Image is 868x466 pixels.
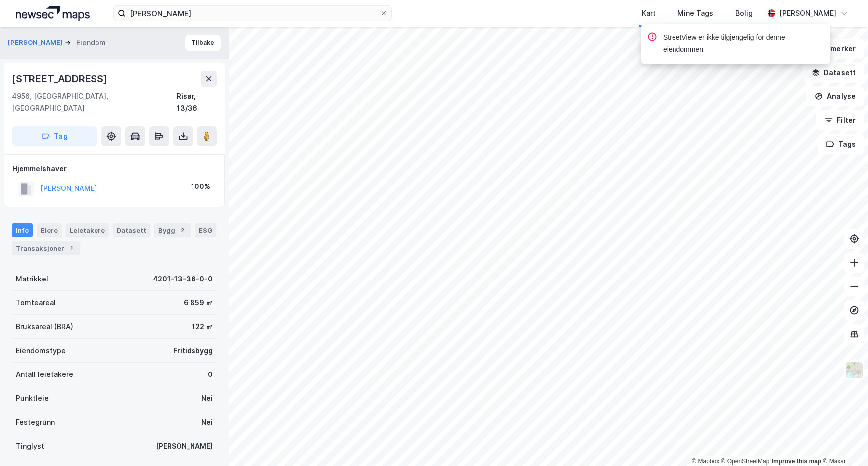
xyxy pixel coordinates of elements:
[66,223,109,237] div: Leietakere
[818,418,868,466] div: Kontrollprogram for chat
[66,243,76,253] div: 1
[642,7,656,19] div: Kart
[677,7,713,19] div: Mine Tags
[12,241,80,255] div: Transaksjoner
[192,321,213,333] div: 122 ㎡
[16,273,48,285] div: Matrikkel
[191,181,210,192] div: 100%
[184,297,213,309] div: 6 859 ㎡
[12,163,216,175] div: Hjemmelshaver
[16,369,73,380] div: Antall leietakere
[818,134,864,154] button: Tags
[16,440,44,452] div: Tinglyst
[156,440,213,452] div: [PERSON_NAME]
[803,63,864,83] button: Datasett
[154,223,191,237] div: Bygg
[201,392,213,404] div: Nei
[208,369,213,380] div: 0
[16,321,73,333] div: Bruksareal (BRA)
[12,223,33,237] div: Info
[8,38,65,48] button: [PERSON_NAME]
[806,87,864,106] button: Analyse
[692,458,719,465] a: Mapbox
[76,37,106,49] div: Eiendom
[173,345,213,357] div: Fritidsbygg
[663,32,822,56] div: StreetView er ikke tilgjengelig for denne eiendommen
[12,126,97,146] button: Tag
[185,35,221,51] button: Tilbake
[16,392,49,404] div: Punktleie
[37,223,62,237] div: Eiere
[845,361,864,379] img: Z
[16,416,55,428] div: Festegrunn
[201,416,213,428] div: Nei
[177,225,187,235] div: 2
[16,297,56,309] div: Tomteareal
[779,7,836,19] div: [PERSON_NAME]
[12,71,109,87] div: [STREET_ADDRESS]
[126,6,380,21] input: Søk på adresse, matrikkel, gårdeiere, leietakere eller personer
[735,7,753,19] div: Bolig
[113,223,150,237] div: Datasett
[195,223,216,237] div: ESG
[818,418,868,466] iframe: Chat Widget
[12,91,177,114] div: 4956, [GEOGRAPHIC_DATA], [GEOGRAPHIC_DATA]
[816,110,864,130] button: Filter
[177,91,217,114] div: Risør, 13/36
[772,458,821,465] a: Improve this map
[721,458,770,465] a: OpenStreetMap
[16,345,66,357] div: Eiendomstype
[16,6,90,21] img: logo.a4113a55bc3d86da70a041830d287a7e.svg
[153,273,213,285] div: 4201-13-36-0-0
